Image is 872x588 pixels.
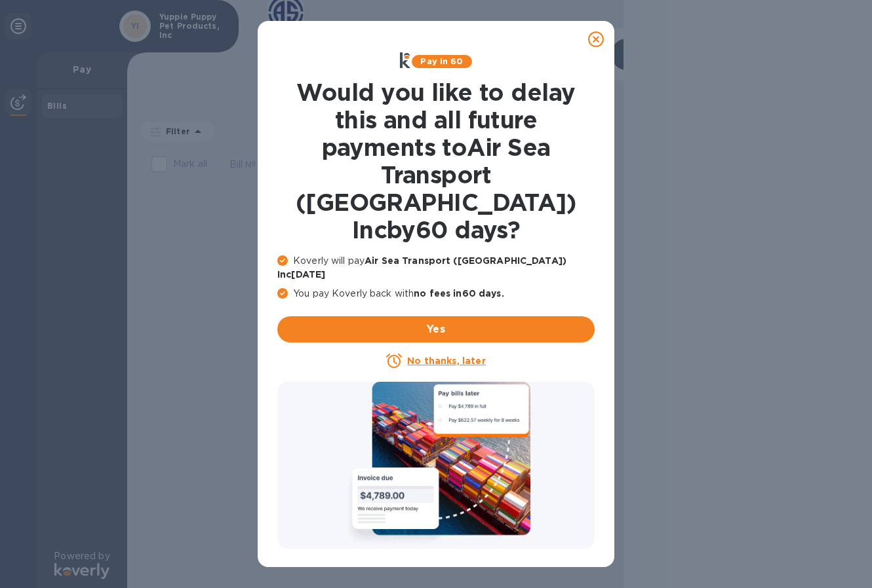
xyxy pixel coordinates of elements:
[277,287,595,301] p: You pay Koverly back with
[277,255,566,280] b: Air Sea Transport ([GEOGRAPHIC_DATA]) Inc [DATE]
[420,56,463,66] b: Pay in 60
[277,254,595,282] p: Koverly will pay
[407,356,485,366] u: No thanks, later
[288,322,584,337] span: Yes
[277,316,595,342] button: Yes
[414,288,504,299] b: no fees in 60 days .
[277,79,595,244] h1: Would you like to delay this and all future payments to Air Sea Transport ([GEOGRAPHIC_DATA]) Inc...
